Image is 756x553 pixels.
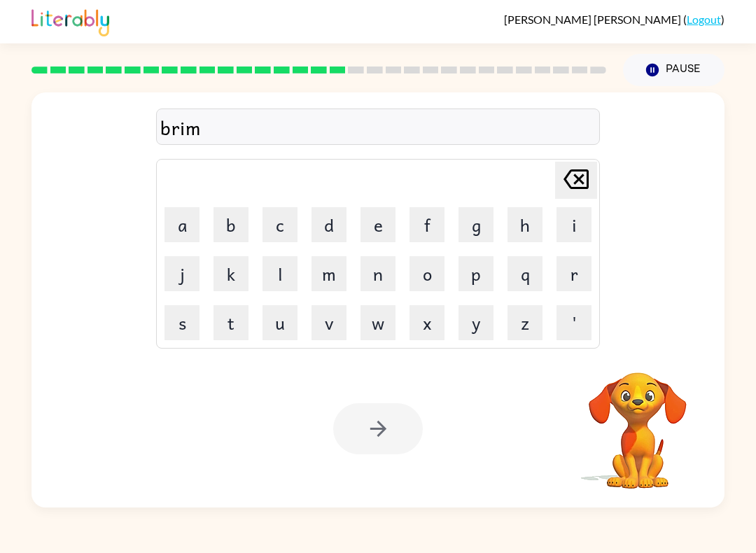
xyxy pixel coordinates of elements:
button: v [311,305,346,340]
button: c [262,207,297,242]
button: g [458,207,493,242]
a: Logout [687,13,721,26]
button: o [409,256,444,291]
button: u [262,305,297,340]
span: [PERSON_NAME] [PERSON_NAME] [504,13,683,26]
button: k [213,256,248,291]
button: w [360,305,395,340]
div: brim [160,113,596,142]
button: z [507,305,542,340]
button: d [311,207,346,242]
video: Your browser must support playing .mp4 files to use Literably. Please try using another browser. [568,351,708,491]
button: i [556,207,591,242]
button: r [556,256,591,291]
button: n [360,256,395,291]
div: ( ) [504,13,724,26]
button: a [164,207,199,242]
button: b [213,207,248,242]
button: x [409,305,444,340]
button: t [213,305,248,340]
button: q [507,256,542,291]
button: j [164,256,199,291]
button: y [458,305,493,340]
img: Literably [31,6,109,36]
button: f [409,207,444,242]
button: Pause [623,54,724,86]
button: h [507,207,542,242]
button: p [458,256,493,291]
button: l [262,256,297,291]
button: ' [556,305,591,340]
button: e [360,207,395,242]
button: s [164,305,199,340]
button: m [311,256,346,291]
